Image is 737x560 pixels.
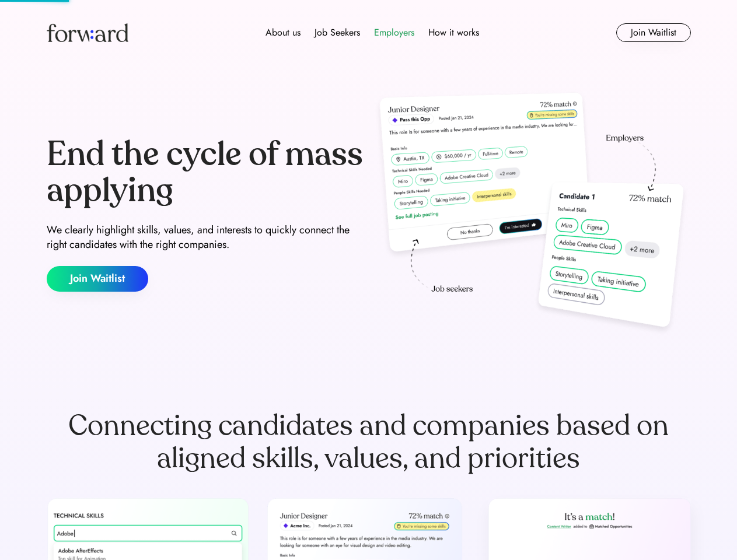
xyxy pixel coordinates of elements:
[47,223,364,252] div: We clearly highlight skills, values, and interests to quickly connect the right candidates with t...
[47,409,691,475] div: Connecting candidates and companies based on aligned skills, values, and priorities
[47,23,128,42] img: Forward logo
[266,26,301,40] div: About us
[315,26,360,40] div: Job Seekers
[47,136,364,208] div: End the cycle of mass applying
[428,26,479,40] div: How it works
[616,23,691,42] button: Join Waitlist
[374,26,414,40] div: Employers
[373,89,691,339] img: hero-image.png
[47,266,148,292] button: Join Waitlist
